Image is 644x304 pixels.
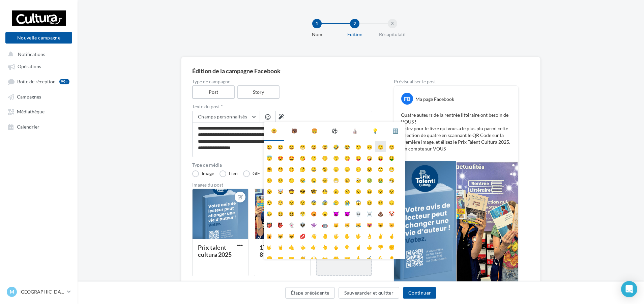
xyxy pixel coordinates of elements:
li: 👉 [308,241,319,252]
div: Édition de la campagne Facebook [192,68,529,74]
div: 🔣 [392,128,398,134]
li: 🤚 [319,230,330,241]
button: Continuer [403,287,436,299]
li: 🙂 [353,141,364,152]
li: 😣 [375,197,386,208]
div: Open Intercom Messenger [621,281,637,297]
li: 🙌 [308,252,319,264]
a: Boîte de réception99+ [4,75,74,88]
li: 😅 [319,141,330,152]
a: Opérations [4,60,74,72]
li: 👽 [297,219,308,230]
li: 😌 [275,174,286,186]
label: Type de média [192,163,372,167]
li: ✍ [364,252,375,264]
li: 😪 [297,174,308,186]
span: Opérations [18,64,41,70]
li: 😱 [353,197,364,208]
button: Sauvegarder et quitter [339,287,399,299]
li: 😒 [364,163,375,174]
li: 🤥 [264,174,275,186]
li: 👏 [297,252,308,264]
li: 🤡 [386,208,397,219]
li: 😉 [375,141,386,152]
li: 🙀 [264,230,275,241]
label: Lien [219,170,238,177]
li: 😦 [286,197,297,208]
li: 🤜 [286,252,297,264]
div: Prix talent cultura 2025 [198,244,232,258]
span: Médiathèque [17,109,45,115]
li: 😁 [297,141,308,152]
li: 🤫 [286,163,297,174]
li: 😍 [275,152,286,163]
button: Étape précédente [285,287,335,299]
li: 😥 [330,197,342,208]
p: [GEOGRAPHIC_DATA] [20,288,64,295]
div: Edition [333,31,376,38]
li: 😚 [319,152,330,163]
li: 🤤 [308,174,319,186]
label: Type de campagne [192,79,372,84]
li: 😔 [286,174,297,186]
li: 🧐 [319,186,330,197]
li: 🤓 [308,186,319,197]
div: ⛪ [352,128,358,134]
li: 😸 [342,219,353,230]
a: Campagnes [4,90,74,103]
div: ⚽ [332,128,338,134]
span: Boîte de réception [17,79,56,84]
li: 😿 [275,230,286,241]
li: 🤮 [375,174,386,186]
li: 😛 [353,152,364,163]
li: 😽 [386,219,397,230]
li: 🙏 [353,252,364,264]
li: 😝 [375,152,386,163]
li: 😼 [375,219,386,230]
li: 👎 [375,241,386,252]
li: 👾 [308,219,319,230]
div: 🐻 [291,128,297,134]
div: 💡 [372,128,378,134]
li: 😫 [286,208,297,219]
span: Campagnes [17,94,41,100]
li: 😷 [330,174,342,186]
li: ✊ [386,241,397,252]
li: 🤪 [364,152,375,163]
li: 🤐 [308,163,319,174]
label: Image [192,170,214,177]
div: FB [401,93,413,105]
li: 🤣 [330,141,342,152]
li: 👂 [386,252,397,264]
span: Calendrier [17,124,39,130]
li: 🤭 [275,163,286,174]
span: Notifications [18,51,45,57]
div: Images du post [192,183,372,187]
li: 💪 [375,252,386,264]
li: 🙁 [353,186,364,197]
li: 🖕 [330,241,342,252]
a: Calendrier [4,120,74,133]
label: Post [192,85,235,99]
a: M [GEOGRAPHIC_DATA] [5,285,72,298]
button: Champs personnalisés [193,111,260,122]
li: 😃 [275,141,286,152]
div: Ma page Facebook [415,96,454,103]
li: 🤝 [342,252,353,264]
div: Récapitulatif [371,31,414,38]
li: 🤗 [264,163,275,174]
li: 😇 [264,152,275,163]
li: 🤲 [330,252,342,264]
li: 😎 [297,186,308,197]
li: 👋 [308,230,319,241]
li: 😩 [275,208,286,219]
div: 🍔 [312,128,317,134]
li: 👆 [319,241,330,252]
li: 👍 [364,241,375,252]
span: M [10,288,14,295]
li: ☠️ [364,208,375,219]
li: 😖 [364,197,375,208]
div: Prévisualiser le post [394,79,519,84]
span: Champs personnalisés [198,114,247,119]
li: 😕 [330,186,342,197]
